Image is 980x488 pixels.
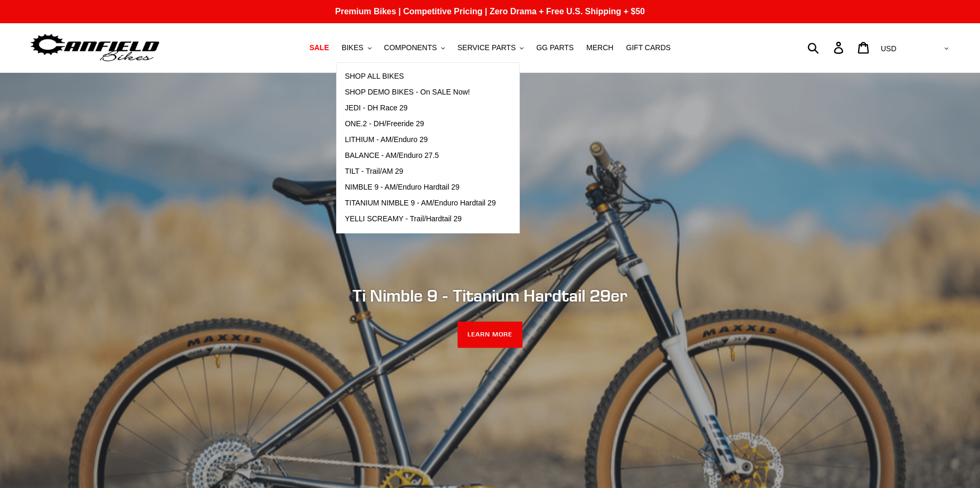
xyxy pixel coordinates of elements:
span: SERVICE PARTS [458,43,516,52]
a: LITHIUM - AM/Enduro 29 [337,132,503,148]
a: SALE [304,41,334,55]
button: BIKES [336,41,376,55]
span: TILT - Trail/AM 29 [345,167,403,176]
a: LEARN MORE [458,322,522,348]
span: ONE.2 - DH/Freeride 29 [345,119,424,128]
span: COMPONENTS [384,43,437,52]
h2: Ti Nimble 9 - Titanium Hardtail 29er [203,285,778,305]
a: GIFT CARDS [621,41,676,55]
a: YELLI SCREAMY - Trail/Hardtail 29 [337,211,503,227]
a: NIMBLE 9 - AM/Enduro Hardtail 29 [337,180,503,195]
span: SALE [309,43,329,52]
span: SHOP DEMO BIKES - On SALE Now! [345,88,470,97]
a: GG PARTS [531,41,579,55]
span: TITANIUM NIMBLE 9 - AM/Enduro Hardtail 29 [345,199,496,208]
span: JEDI - DH Race 29 [345,104,407,112]
a: BALANCE - AM/Enduro 27.5 [337,148,503,164]
span: MERCH [586,43,613,52]
a: TILT - Trail/AM 29 [337,164,503,180]
a: JEDI - DH Race 29 [337,100,503,116]
input: Search [813,36,840,59]
span: BALANCE - AM/Enduro 27.5 [345,151,439,160]
img: Canfield Bikes [29,31,161,64]
button: COMPONENTS [379,41,450,55]
span: BIKES [341,43,363,52]
span: NIMBLE 9 - AM/Enduro Hardtail 29 [345,183,459,192]
a: TITANIUM NIMBLE 9 - AM/Enduro Hardtail 29 [337,195,503,211]
a: MERCH [581,41,619,55]
span: GIFT CARDS [626,43,671,52]
span: SHOP ALL BIKES [345,72,404,81]
a: ONE.2 - DH/Freeride 29 [337,116,503,132]
a: SHOP DEMO BIKES - On SALE Now! [337,85,503,100]
span: LITHIUM - AM/Enduro 29 [345,135,427,144]
a: SHOP ALL BIKES [337,69,503,85]
span: GG PARTS [536,43,574,52]
button: SERVICE PARTS [452,41,529,55]
span: YELLI SCREAMY - Trail/Hardtail 29 [345,214,462,223]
